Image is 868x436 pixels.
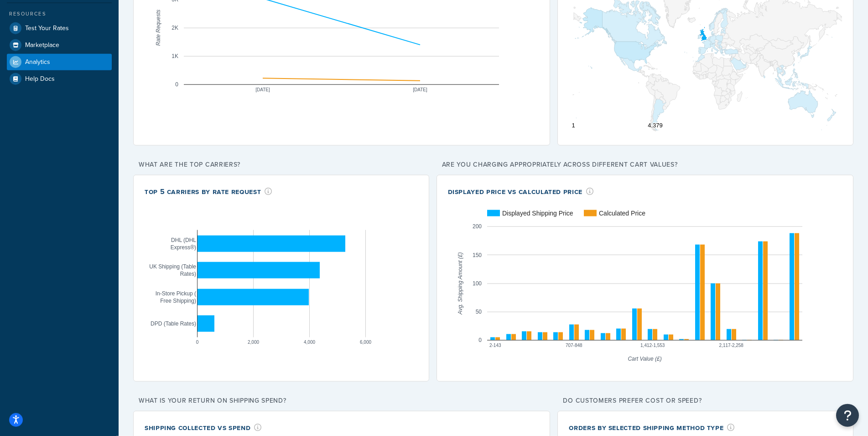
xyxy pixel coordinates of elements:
text: 200 [473,223,482,230]
text: 6,000 [360,340,371,345]
p: What is your return on shipping spend? [133,394,550,407]
text: 2-143 [489,343,501,348]
text: Displayed Shipping Price [502,210,573,217]
text: 0 [196,340,199,345]
text: DHL (DHL [171,237,196,243]
div: Resources [7,10,112,18]
a: Analytics [7,54,112,70]
p: Are you charging appropriately across different cart values? [437,158,853,171]
text: Rates) [180,271,196,277]
text: 2K [172,25,178,31]
text: 0 [175,81,178,88]
div: Shipping Collected VS Spend [145,422,262,433]
text: Calculated Price [599,210,645,217]
svg: A chart. [145,197,418,370]
text: Avg. Shipping Amount (£) [457,252,463,315]
p: Do customers prefer cost or speed? [557,394,853,407]
text: 1,412-1,553 [640,343,665,348]
text: 4,000 [304,340,315,345]
text: UK Shipping (Table [149,263,196,270]
text: Free Shipping) [160,298,196,304]
text: DPD (Table Rates) [151,320,196,327]
p: What are the top carriers? [133,158,429,171]
span: Marketplace [25,42,59,49]
text: In-Store Pickup ( [156,290,196,297]
svg: A chart. [448,197,842,370]
a: Marketplace [7,37,112,53]
text: [DATE] [413,87,427,92]
div: Orders by Selected Shipping Method Type [569,422,735,433]
text: 707-848 [565,343,582,348]
div: Displayed Price vs Calculated Price [448,186,594,197]
span: Test Your Rates [25,25,69,32]
a: Help Docs [7,71,112,87]
text: 0 [478,337,482,343]
text: 4,379 [648,122,663,129]
text: 1 [572,122,575,129]
span: Analytics [25,58,50,66]
text: Cart Value (£) [628,356,661,362]
text: 50 [475,309,482,315]
text: 150 [473,252,482,258]
span: Help Docs [25,75,55,83]
text: 100 [473,280,482,287]
button: Open Resource Center [836,404,859,427]
text: [DATE] [255,87,270,92]
text: Rate Requests [155,10,161,46]
a: Test Your Rates [7,20,112,37]
div: Top 5 Carriers by Rate Request [145,186,272,197]
text: 1K [172,53,178,59]
text: Express®) [171,244,196,251]
text: 2,117-2,258 [719,343,743,348]
text: 2,000 [248,340,259,345]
